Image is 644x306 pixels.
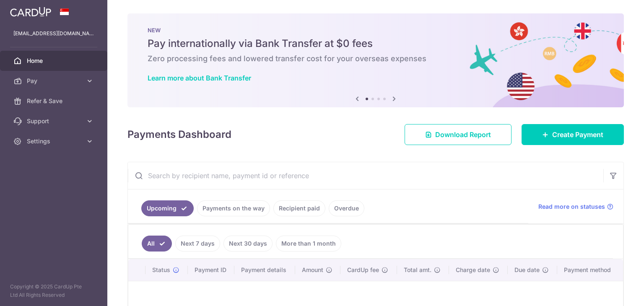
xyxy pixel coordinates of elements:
p: [EMAIL_ADDRESS][DOMAIN_NAME] [13,29,94,38]
a: Next 30 days [223,236,273,252]
img: CardUp [10,7,51,17]
a: Overdue [329,200,364,216]
span: Total amt. [404,266,431,274]
a: Next 7 days [175,236,220,252]
a: Upcoming [141,200,194,216]
span: Status [152,266,170,274]
h6: Zero processing fees and lowered transfer cost for your overseas expenses [148,54,604,64]
input: Search by recipient name, payment id or reference [128,162,603,189]
span: CardUp fee [347,266,379,274]
a: Read more on statuses [538,202,613,211]
span: Amount [302,266,323,274]
h4: Payments Dashboard [127,127,231,142]
span: Settings [27,137,82,145]
a: Recipient paid [273,200,325,216]
span: Download Report [435,130,491,140]
a: Payments on the way [197,200,270,216]
th: Payment details [234,259,295,281]
a: Learn more about Bank Transfer [148,74,251,82]
span: Create Payment [552,130,603,140]
th: Payment ID [188,259,235,281]
span: Support [27,117,82,125]
span: Refer & Save [27,97,82,105]
span: Home [27,57,82,65]
span: Charge date [456,266,490,274]
a: More than 1 month [276,236,341,252]
p: NEW [148,27,604,34]
span: Read more on statuses [538,202,605,211]
span: Due date [514,266,540,274]
img: Bank transfer banner [127,13,624,107]
a: Download Report [405,124,512,145]
a: All [142,236,172,252]
a: Create Payment [522,124,624,145]
th: Payment method [557,259,623,281]
h5: Pay internationally via Bank Transfer at $0 fees [148,37,604,50]
span: Pay [27,77,82,85]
